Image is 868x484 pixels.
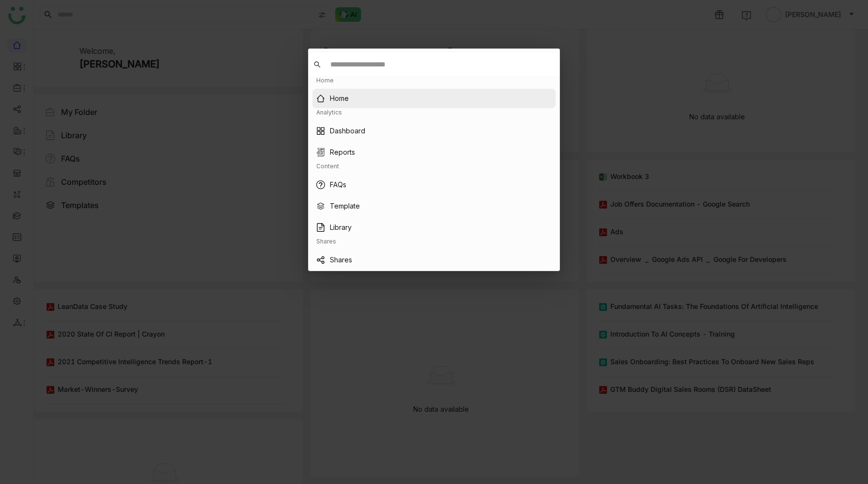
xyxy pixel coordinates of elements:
[330,126,365,136] a: Dashboard
[330,255,352,265] a: Shares
[330,179,346,190] a: FAQs
[534,48,560,75] button: Close
[316,162,339,171] div: Content
[330,147,355,158] a: Reports
[316,237,336,246] div: Shares
[316,108,342,117] div: Analytics
[330,201,360,211] a: Template
[330,93,349,104] a: Home
[316,76,334,85] div: Home
[330,222,352,233] a: Library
